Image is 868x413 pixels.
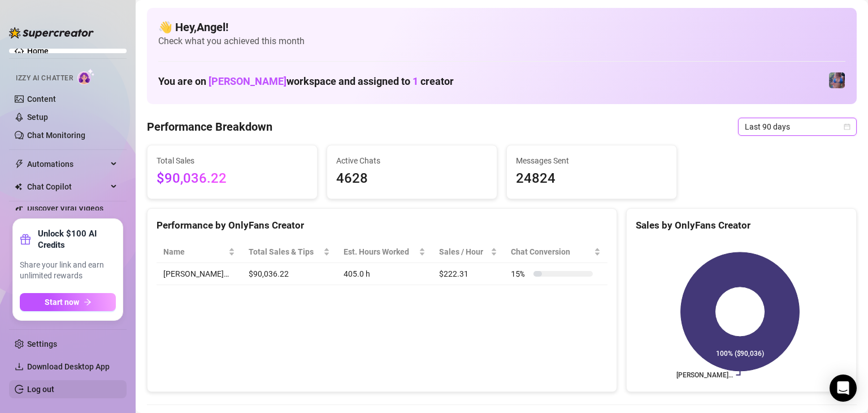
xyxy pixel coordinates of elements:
[15,183,22,191] img: Chat Copilot
[504,241,607,263] th: Chat Conversion
[432,263,505,285] td: $222.31
[158,75,454,88] h1: You are on workspace and assigned to creator
[27,94,56,104] a: Content
[147,119,272,135] h4: Performance Breakdown
[27,46,49,55] a: Home
[163,246,226,258] span: Name
[45,298,79,307] span: Start now
[516,154,667,167] span: Messages Sent
[20,293,116,311] button: Start nowarrow-right
[157,168,308,190] span: $90,036.22
[157,241,242,263] th: Name
[676,371,733,379] text: [PERSON_NAME]…
[516,168,667,190] span: 24824
[844,123,850,130] span: calendar
[20,234,31,245] span: gift
[209,75,287,87] span: [PERSON_NAME]
[9,27,94,38] img: logo-BBDzfeDw.svg
[158,19,845,35] h4: 👋 Hey, Angel !
[16,73,73,84] span: Izzy AI Chatter
[27,113,48,122] a: Setup
[829,72,845,88] img: Jaylie
[242,263,337,285] td: $90,036.22
[336,168,488,190] span: 4628
[38,228,116,251] strong: Unlock $100 AI Credits
[84,298,92,306] span: arrow-right
[27,131,85,140] a: Chat Monitoring
[511,246,592,258] span: Chat Conversion
[830,375,857,402] div: Open Intercom Messenger
[27,155,107,173] span: Automations
[27,204,103,213] a: Discover Viral Videos
[157,218,607,233] div: Performance by OnlyFans Creator
[157,154,308,167] span: Total Sales
[439,246,489,258] span: Sales / Hour
[745,118,850,135] span: Last 90 days
[27,178,107,196] span: Chat Copilot
[20,260,116,282] span: Share your link and earn unlimited rewards
[158,35,845,48] span: Check what you achieved this month
[15,160,24,169] span: thunderbolt
[15,362,24,371] span: download
[413,75,418,87] span: 1
[27,339,57,349] a: Settings
[511,268,529,280] span: 15 %
[344,246,416,258] div: Est. Hours Worked
[77,68,95,85] img: AI Chatter
[27,362,110,371] span: Download Desktop App
[157,263,242,285] td: [PERSON_NAME]…
[242,241,337,263] th: Total Sales & Tips
[249,246,321,258] span: Total Sales & Tips
[336,154,488,167] span: Active Chats
[432,241,505,263] th: Sales / Hour
[636,218,847,233] div: Sales by OnlyFans Creator
[337,263,432,285] td: 405.0 h
[27,385,54,394] a: Log out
